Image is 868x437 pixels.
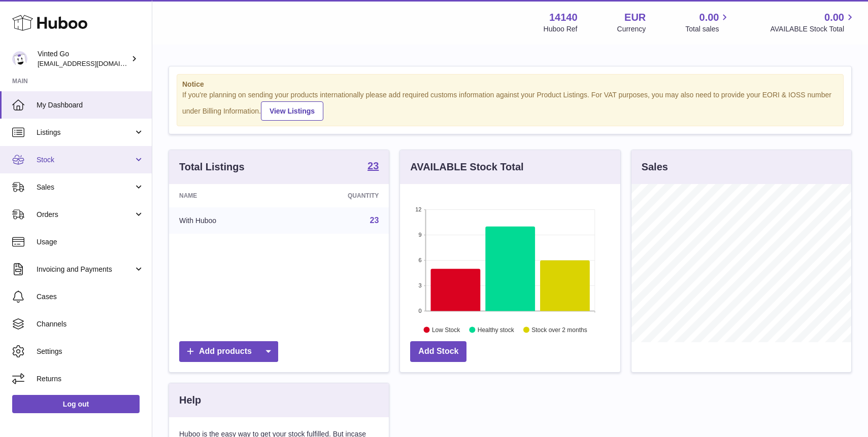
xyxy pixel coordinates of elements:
div: Currency [617,24,646,34]
a: Add products [179,341,278,362]
span: Channels [37,319,144,329]
text: 0 [419,308,422,314]
span: Cases [37,292,144,302]
text: Stock over 2 months [532,326,587,333]
h3: Total Listings [179,160,245,174]
text: Healthy stock [478,326,515,333]
span: My Dashboard [37,100,144,110]
strong: 14140 [549,11,578,24]
h3: AVAILABLE Stock Total [410,160,523,174]
a: Log out [12,395,140,413]
h3: Sales [642,160,668,174]
text: 9 [419,232,422,238]
text: 12 [416,206,422,212]
text: 3 [419,282,422,288]
th: Name [169,184,285,207]
img: giedre.bartusyte@vinted.com [12,51,27,66]
a: 0.00 Total sales [685,11,730,34]
a: View Listings [261,101,323,121]
span: Orders [37,210,133,220]
span: Sales [37,183,133,192]
span: [EMAIL_ADDRESS][DOMAIN_NAME] [38,59,149,67]
span: 0.00 [699,11,719,24]
span: Invoicing and Payments [37,265,133,274]
div: Vinted Go [38,49,129,68]
a: 0.00 AVAILABLE Stock Total [770,11,856,34]
td: With Huboo [169,207,285,234]
span: Listings [37,128,133,137]
div: If you're planning on sending your products internationally please add required customs informati... [182,90,838,121]
h3: Help [179,393,201,407]
div: Huboo Ref [544,24,578,34]
th: Quantity [285,184,389,207]
span: 0.00 [824,11,844,24]
span: Total sales [685,24,730,34]
span: Usage [37,237,144,247]
span: Stock [37,155,133,165]
span: Settings [37,347,144,356]
strong: Notice [182,80,838,89]
a: 23 [370,216,379,225]
strong: 23 [368,161,379,171]
strong: EUR [624,11,646,24]
a: Add Stock [410,341,466,362]
text: 6 [419,257,422,263]
span: AVAILABLE Stock Total [770,24,856,34]
text: Low Stock [432,326,460,333]
span: Returns [37,374,144,384]
a: 23 [368,161,379,173]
